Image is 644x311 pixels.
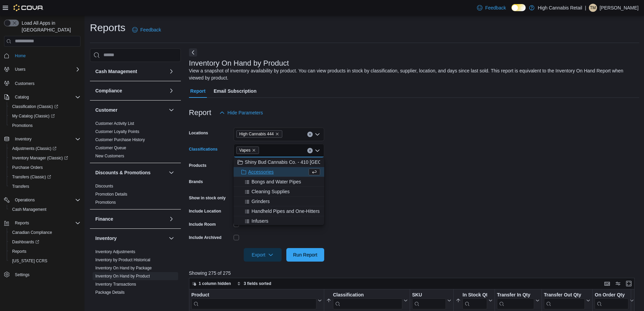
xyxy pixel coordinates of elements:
span: TM [590,4,596,12]
span: Feedback [140,26,161,33]
button: 1 column hidden [189,280,234,288]
nav: Complex example [4,48,80,297]
span: High Cannabis 444 [239,131,274,137]
span: Reports [12,249,26,254]
a: Transfers [9,182,32,191]
span: Hide Parameters [228,109,263,116]
div: Product [191,292,316,298]
button: Remove High Cannabis 444 from selection in this group [275,132,279,136]
button: Reports [12,219,32,227]
span: High Cannabis 444 [236,130,282,138]
a: Discounts [95,184,113,188]
button: Open list of options [315,132,320,137]
span: Promotions [95,200,116,205]
button: Inventory [1,134,83,144]
span: Promotion Details [95,192,127,197]
span: Report [190,84,206,98]
button: Run Report [286,248,324,262]
a: Classification (Classic) [7,102,83,111]
span: Inventory Manager (Classic) [12,155,68,161]
span: New Customers [95,153,124,159]
a: Package Details [95,290,125,295]
img: Cova [14,4,44,11]
button: Inventory [167,234,175,242]
a: My Catalog (Classic) [9,112,57,120]
label: Products [189,163,207,168]
span: Discounts [95,183,113,189]
div: SKU URL [412,292,446,309]
a: My Catalog (Classic) [7,111,83,121]
span: Canadian Compliance [12,230,52,235]
button: Infusers [234,216,324,226]
a: Inventory Manager (Classic) [7,153,83,163]
button: Clear input [307,148,313,153]
div: Transfer In Qty [497,292,534,309]
p: | [585,4,586,12]
div: Customer [90,119,181,163]
span: 3 fields sorted [244,281,271,286]
span: Dashboards [9,238,80,246]
button: Shiny Bud Cannabis Co. - 410 [GEOGRAPHIC_DATA] [234,157,324,167]
span: Inventory [12,135,80,143]
a: Customers [12,80,37,88]
a: Customer Purchase History [95,137,145,142]
span: Feedback [485,4,506,11]
button: Inventory [95,235,166,242]
span: Infusers [252,218,268,224]
span: Operations [12,196,80,204]
div: In Stock Qty [462,292,487,298]
button: Transfer In Qty [497,292,540,309]
button: Cash Management [95,68,166,75]
h1: Reports [90,21,125,35]
button: Display options [614,280,622,288]
button: Transfers [7,182,83,191]
a: Dashboards [7,237,83,247]
span: Transfers [9,182,80,191]
button: Home [1,51,83,61]
button: Compliance [95,87,166,94]
a: Classification (Classic) [9,103,61,111]
h3: Discounts & Promotions [95,169,150,176]
button: Discounts & Promotions [95,169,166,176]
a: Promotions [95,200,116,205]
p: [PERSON_NAME] [600,4,639,12]
span: Washington CCRS [9,257,80,265]
button: Settings [1,270,83,280]
button: Hide Parameters [217,106,266,119]
button: Reports [1,218,83,228]
span: My Catalog (Classic) [9,112,80,120]
span: Load All Apps in [GEOGRAPHIC_DATA] [19,20,80,33]
span: Customer Purchase History [95,137,145,142]
button: In Stock Qty [456,292,493,309]
button: Inventory [12,135,34,143]
button: Finance [167,215,175,223]
button: Transfer Out Qty [544,292,590,309]
span: 1 column hidden [199,281,231,286]
label: Include Location [189,208,221,214]
span: Export [248,248,278,262]
a: Transfers (Classic) [7,172,83,182]
span: Inventory Adjustments [95,249,135,254]
button: 3 fields sorted [234,280,274,288]
button: SKU [412,292,451,309]
label: Show in stock only [189,195,226,201]
h3: Customer [95,107,117,113]
span: Cleaning Supplies [252,188,290,195]
a: Canadian Compliance [9,228,55,237]
a: Home [12,52,28,60]
span: Bongs and Water Pipes [252,178,301,185]
button: Accessories [234,167,324,177]
span: Adjustments (Classic) [9,145,80,153]
span: Users [12,65,80,73]
span: Dashboards [12,239,39,245]
span: Run Report [293,251,317,258]
label: Include Room [189,222,216,227]
a: Cash Management [9,205,49,214]
a: Purchase Orders [9,163,46,172]
h3: Compliance [95,87,122,94]
span: Grinders [252,198,270,205]
button: Purchase Orders [7,163,83,172]
h3: Report [189,109,211,117]
a: Transfers (Classic) [9,173,54,181]
a: Promotions [9,121,35,130]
